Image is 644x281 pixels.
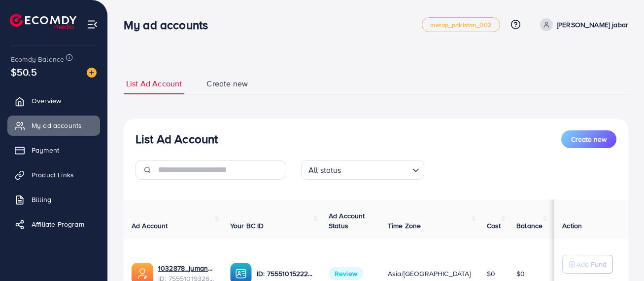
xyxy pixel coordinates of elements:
div: Search for option [301,160,424,180]
img: image [87,68,97,78]
span: Your BC ID [230,221,264,231]
span: Asia/[GEOGRAPHIC_DATA] [388,269,471,279]
a: Payment [7,140,100,160]
span: Ad Account [132,221,168,231]
span: $50.5 [11,65,37,79]
a: 1032878_jumana altaa_1759059344837 [158,263,214,273]
a: Billing [7,190,100,209]
span: Time Zone [388,221,421,231]
span: $0 [516,269,525,279]
span: metap_pakistan_002 [430,22,492,28]
button: Add Fund [562,255,613,274]
h3: List Ad Account [136,132,218,146]
span: $0 [487,269,495,279]
span: All status [306,163,343,177]
span: Overview [32,96,61,106]
span: Billing [32,195,51,204]
span: Cost [487,221,501,231]
span: Balance [516,221,542,231]
span: List Ad Account [126,78,182,89]
h3: My ad accounts [124,18,216,32]
a: Affiliate Program [7,214,100,234]
span: Create new [206,78,248,89]
span: Create new [571,134,607,144]
span: Ad Account Status [329,211,365,231]
a: Product Links [7,165,100,185]
img: logo [10,14,76,29]
span: Ecomdy Balance [11,54,64,64]
span: Review [329,267,363,280]
span: Payment [32,145,59,155]
p: [PERSON_NAME] jabar [557,19,628,31]
span: Action [562,221,582,231]
a: metap_pakistan_002 [422,17,500,32]
p: ID: 7555101522229690384 [257,268,313,280]
a: [PERSON_NAME] jabar [536,18,628,31]
span: Product Links [32,170,74,180]
p: Add Fund [576,258,607,270]
span: Affiliate Program [32,219,84,229]
input: Search for option [344,161,408,177]
a: My ad accounts [7,116,100,135]
button: Create new [561,130,616,148]
a: Overview [7,91,100,111]
span: My ad accounts [32,120,82,130]
img: menu [87,19,98,30]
